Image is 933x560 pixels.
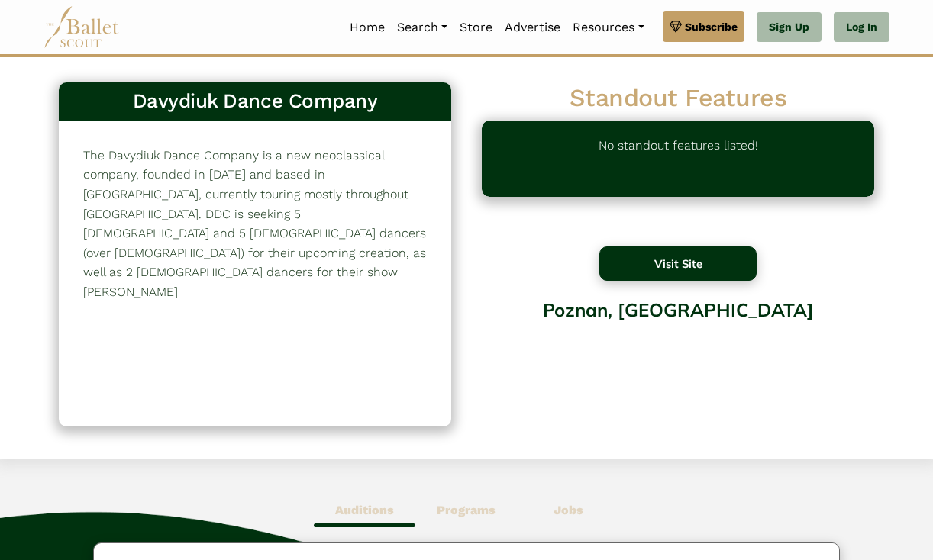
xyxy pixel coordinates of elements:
a: Sign Up [757,12,822,43]
b: Auditions [335,503,394,517]
div: Poznan, [GEOGRAPHIC_DATA] [482,288,874,410]
button: Visit Site [599,246,757,281]
h2: Standout Features [482,82,874,114]
img: gem.svg [670,18,682,35]
a: Home [344,11,391,43]
a: Subscribe [663,11,744,42]
a: Advertise [499,11,567,43]
a: Log In [834,12,889,43]
b: Jobs [554,503,583,517]
p: No standout features listed! [599,136,758,182]
a: Resources [567,11,650,43]
span: Subscribe [685,18,738,35]
a: Search [391,11,454,43]
p: The Davydiuk Dance Company is a new neoclassical company, founded in [DATE] and based in [GEOGRAP... [83,146,427,302]
h3: Davydiuk Dance Company [71,89,439,114]
a: Store [454,11,499,43]
b: Programs [437,503,496,517]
